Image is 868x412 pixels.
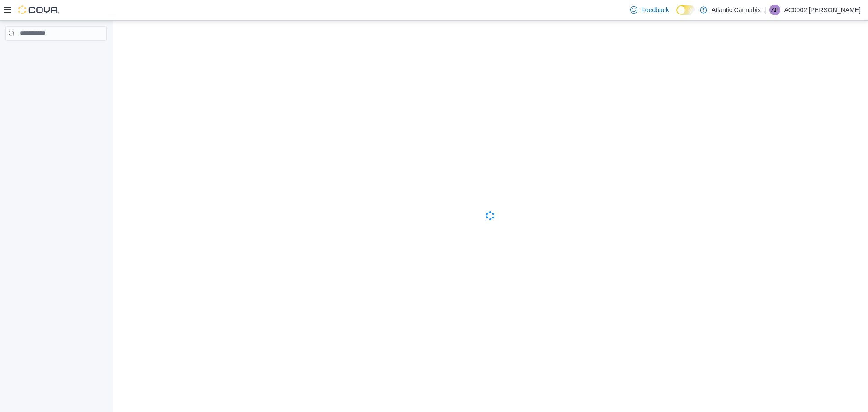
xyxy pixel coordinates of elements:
[676,5,695,15] input: Dark Mode
[5,43,107,64] nav: Complex example
[784,5,861,15] p: AC0002 [PERSON_NAME]
[712,5,761,15] p: Atlantic Cannabis
[764,5,766,15] p: |
[769,5,780,15] div: AC0002 Parsons Jonathan
[18,5,59,14] img: Cova
[771,5,778,15] span: AP
[641,5,669,14] span: Feedback
[627,1,672,19] a: Feedback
